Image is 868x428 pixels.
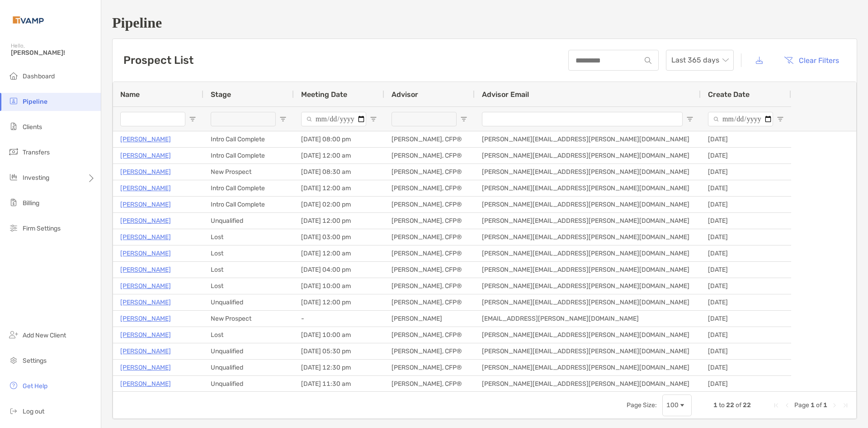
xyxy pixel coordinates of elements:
button: Open Filter Menu [777,115,784,123]
div: Intro Call Complete [203,131,294,147]
button: Clear Filters [777,50,846,70]
div: Unqualified [203,294,294,310]
div: [PERSON_NAME][EMAIL_ADDRESS][PERSON_NAME][DOMAIN_NAME] [475,148,701,164]
a: [PERSON_NAME] [120,166,171,178]
div: First Page [773,402,780,409]
a: [PERSON_NAME] [120,362,171,373]
div: [DATE] 03:00 pm [294,229,384,245]
img: input icon [645,57,651,64]
div: [DATE] 12:00 am [294,245,384,261]
span: Create Date [708,90,750,99]
div: Lost [203,229,294,245]
img: Zoe Logo [11,4,46,36]
div: [DATE] [701,164,791,180]
div: [DATE] 04:00 pm [294,262,384,278]
div: Intro Call Complete [203,148,294,164]
a: [PERSON_NAME] [120,297,171,308]
div: [DATE] 08:30 am [294,164,384,180]
p: [PERSON_NAME] [120,231,171,243]
div: 100 [666,401,679,409]
div: [DATE] [701,213,791,229]
div: [PERSON_NAME], CFP® [384,180,475,196]
div: New Prospect [203,164,294,180]
div: [PERSON_NAME][EMAIL_ADDRESS][PERSON_NAME][DOMAIN_NAME] [475,164,701,180]
p: [PERSON_NAME] [120,280,171,292]
p: [PERSON_NAME] [120,313,171,324]
div: [PERSON_NAME], CFP® [384,245,475,261]
span: Meeting Date [301,90,347,99]
p: [PERSON_NAME] [120,264,171,275]
div: Lost [203,262,294,278]
div: [PERSON_NAME][EMAIL_ADDRESS][PERSON_NAME][DOMAIN_NAME] [475,376,701,392]
div: [DATE] [701,131,791,147]
div: [DATE] 12:00 am [294,180,384,196]
span: 1 [713,401,717,409]
div: [DATE] 05:30 pm [294,343,384,359]
img: clients icon [8,121,19,132]
a: [PERSON_NAME] [120,150,171,161]
span: Get Help [23,382,47,390]
span: 1 [811,401,815,409]
div: Unqualified [203,376,294,392]
a: [PERSON_NAME] [120,199,171,210]
div: [PERSON_NAME], CFP® [384,229,475,245]
div: [PERSON_NAME], CFP® [384,148,475,164]
img: pipeline icon [8,96,19,106]
div: [PERSON_NAME][EMAIL_ADDRESS][PERSON_NAME][DOMAIN_NAME] [475,229,701,245]
span: Log out [23,408,44,415]
a: [PERSON_NAME] [120,215,171,226]
div: [DATE] [701,197,791,212]
div: [PERSON_NAME][EMAIL_ADDRESS][PERSON_NAME][DOMAIN_NAME] [475,197,701,212]
div: [PERSON_NAME], CFP® [384,327,475,343]
div: Last Page [842,402,849,409]
div: [DATE] 10:00 am [294,278,384,294]
span: of [816,401,822,409]
div: [PERSON_NAME][EMAIL_ADDRESS][PERSON_NAME][DOMAIN_NAME] [475,213,701,229]
div: [PERSON_NAME][EMAIL_ADDRESS][PERSON_NAME][DOMAIN_NAME] [475,343,701,359]
a: [PERSON_NAME] [120,248,171,259]
input: Create Date Filter Input [708,112,773,126]
div: Unqualified [203,343,294,359]
span: Clients [23,123,42,131]
div: [PERSON_NAME], CFP® [384,376,475,392]
div: [DATE] [701,376,791,392]
h1: Pipeline [112,14,857,31]
div: [DATE] 10:00 am [294,327,384,343]
div: [DATE] 11:30 am [294,376,384,392]
div: [PERSON_NAME], CFP® [384,262,475,278]
span: Name [120,90,140,99]
span: Stage [211,90,231,99]
a: [PERSON_NAME] [120,134,171,145]
span: Settings [23,357,47,365]
div: Page Size: [627,401,657,409]
div: [PERSON_NAME], CFP® [384,360,475,375]
div: [PERSON_NAME] [384,311,475,327]
div: [DATE] [701,360,791,375]
div: [DATE] 02:00 pm [294,197,384,212]
span: 22 [726,401,734,409]
span: Page [794,401,809,409]
div: [DATE] 12:00 am [294,148,384,164]
span: Add New Client [23,332,66,339]
img: billing icon [8,197,19,208]
img: dashboard icon [8,70,19,81]
div: [DATE] [701,262,791,278]
img: get-help icon [8,380,19,391]
span: [PERSON_NAME]! [11,49,95,57]
div: Page Size [662,394,692,416]
div: [DATE] 12:00 pm [294,213,384,229]
div: [DATE] [701,294,791,310]
div: [PERSON_NAME], CFP® [384,131,475,147]
span: Transfers [23,149,50,156]
h3: Prospect List [123,54,193,67]
img: logout icon [8,405,19,416]
div: Lost [203,278,294,294]
img: firm-settings icon [8,222,19,233]
a: [PERSON_NAME] [120,378,171,390]
input: Advisor Email Filter Input [482,112,683,126]
div: [PERSON_NAME][EMAIL_ADDRESS][PERSON_NAME][DOMAIN_NAME] [475,360,701,375]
